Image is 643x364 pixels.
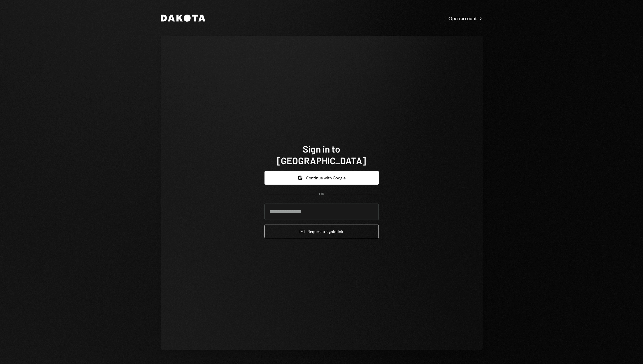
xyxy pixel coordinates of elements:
[264,143,379,166] h1: Sign in to [GEOGRAPHIC_DATA]
[319,192,324,197] div: OR
[448,15,483,21] a: Open account
[264,171,379,185] button: Continue with Google
[264,225,379,238] button: Request a signinlink
[448,15,483,21] div: Open account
